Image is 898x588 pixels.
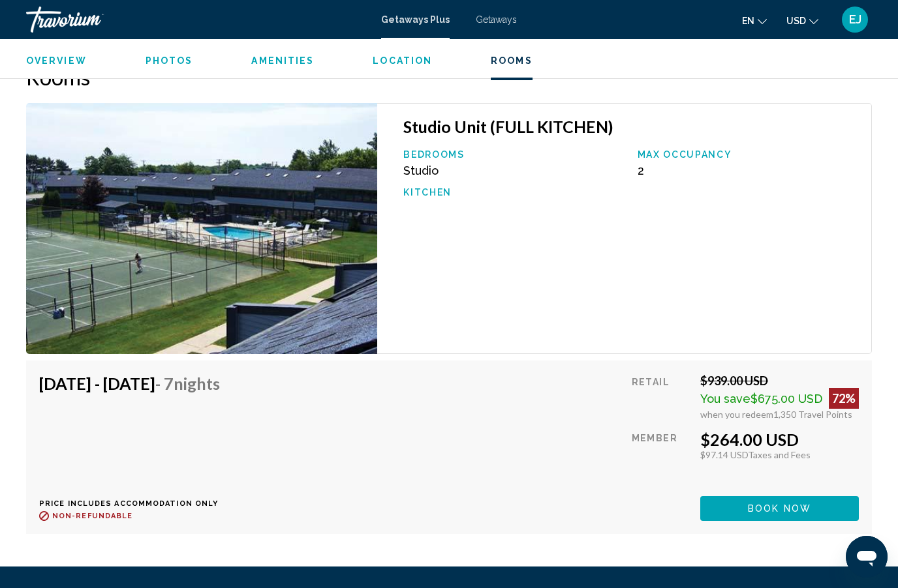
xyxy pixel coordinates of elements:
div: 72% [829,388,859,409]
span: 2 [638,164,644,177]
h3: Studio Unit (FULL KITCHEN) [403,117,858,136]
span: EJ [849,13,861,26]
p: Bedrooms [403,149,624,160]
span: Nights [174,374,220,393]
span: Non-refundable [52,512,132,520]
img: ii_cog1.jpg [26,103,377,354]
span: en [742,16,754,26]
span: Book now [748,504,811,514]
button: Book now [700,496,859,520]
p: Max Occupancy [638,149,858,160]
button: Location [373,55,432,66]
a: Getaways [476,14,517,25]
span: Location [373,55,432,66]
iframe: Button to launch messaging window [846,536,888,578]
span: USD [786,16,806,26]
button: Overview [26,55,87,66]
div: $939.00 USD [700,374,859,388]
span: Taxes and Fees [748,449,811,460]
span: - 7 [155,374,220,393]
button: Change language [742,11,767,30]
div: $264.00 USD [700,430,859,449]
span: $675.00 USD [751,392,822,405]
span: Photos [146,55,193,66]
button: Change currency [786,11,818,30]
a: Getaways Plus [381,14,450,25]
span: Rooms [491,55,533,66]
span: Overview [26,55,87,66]
h4: [DATE] - [DATE] [39,374,220,393]
button: User Menu [838,6,872,33]
span: Studio [403,164,439,177]
span: You save [700,392,751,405]
div: Retail [632,374,690,420]
div: $97.14 USD [700,449,859,460]
p: Price includes accommodation only [39,499,230,508]
button: Amenities [251,55,314,66]
div: Member [632,430,690,486]
span: when you redeem [700,409,773,420]
p: Kitchen [403,187,624,198]
a: Travorium [26,7,368,33]
button: Photos [146,55,193,66]
button: Rooms [491,55,533,66]
span: Amenities [251,55,314,66]
span: 1,350 Travel Points [773,409,852,420]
